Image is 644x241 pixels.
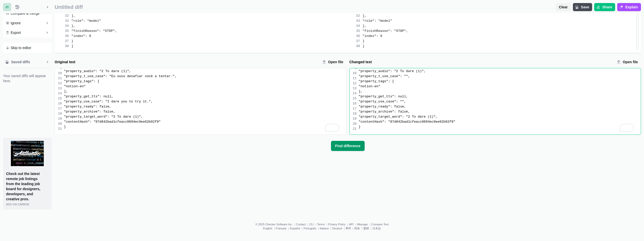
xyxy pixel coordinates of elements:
[3,138,52,210] a: Check out the latest remote job listings from the leading job board for designers, developers, an...
[4,18,51,28] button: Ignore
[353,96,357,101] div: 15
[372,227,381,230] a: 日本語
[11,20,21,26] span: Ignore
[58,86,62,91] div: 13
[71,14,75,18] span: ],
[62,22,346,130] div: To enrich screen reader interactions, please activate Accessibility in Grammarly extension settings
[58,81,62,86] div: 12
[359,99,641,104] div: "property_use_case": "",
[615,58,641,66] label: Changed text upload
[359,69,641,74] div: "property_audio": "2 To dare (1)",
[71,24,75,28] span: },
[276,227,286,230] a: Français
[4,28,51,37] button: Export
[556,3,571,11] button: Clear
[4,43,51,52] button: Skip to editor
[64,84,346,89] div: "notion-en"
[64,89,346,94] div: ],
[349,223,354,226] a: API
[353,121,357,126] div: 20
[64,74,346,79] div: "property_t_use_case": "Eu ouso desafiar você a tentar.",
[263,227,272,230] a: English
[359,104,641,109] div: "property_ready": false,
[558,5,569,10] span: Clear
[573,3,592,11] button: Save
[71,39,73,43] span: }
[331,141,364,151] button: Find difference
[58,66,62,71] div: 9
[346,227,351,230] a: हिन्दी
[11,141,44,166] img: undefined icon
[624,5,639,10] span: Explain
[353,91,357,96] div: 14
[11,45,31,50] span: Skip to editor
[64,79,346,84] div: "property_tags": [
[320,58,346,66] label: Original text upload
[327,59,344,64] span: Open file
[371,223,388,226] a: Compare Text
[353,81,357,86] div: 12
[594,3,615,11] button: Share
[44,58,52,66] button: Minimize sidebar
[58,111,62,116] div: 18
[359,109,641,114] div: "property_archive": false,
[363,34,382,38] span: "index": 0
[317,223,325,226] a: Terms
[296,223,306,226] a: Contact
[13,3,21,11] button: History tab
[357,223,368,226] a: iManage
[6,171,49,202] p: Check out the latest remote job listings from the leading job board for designers, developers, an...
[64,119,346,124] div: "contentHash": "87d842bad1cfeacc0694ec9ee62b92f9"
[353,106,357,111] div: 17
[328,223,345,226] a: Privacy Policy
[353,86,357,91] div: 13
[353,66,357,71] div: 9
[64,124,346,129] div: }
[363,44,365,48] span: ]
[359,94,641,99] div: "property_get_tts": null,
[11,11,39,16] span: Compare & merge
[58,101,62,106] div: 16
[354,227,360,230] a: 简体
[363,39,365,43] span: }
[309,223,314,226] a: CLI
[58,91,62,96] div: 14
[255,223,296,226] li: © 2025 Checker Software Inc.
[58,76,62,81] div: 11
[363,14,367,18] span: ],
[334,143,361,148] span: Find difference
[11,30,21,35] span: Export
[64,99,346,104] div: "property_use_case": "I dare you to try it.",
[359,119,641,124] div: "contentHash": "87d842bad1cfeacc0694ec9ee62b92f9"
[359,74,641,79] div: "property_t_use_case": "",
[353,126,357,132] div: 21
[10,59,31,64] span: Saved diffs
[617,3,641,11] button: Explain
[58,116,62,121] div: 19
[58,126,62,132] div: 21
[363,24,367,28] span: },
[304,227,316,230] a: Português
[357,22,641,130] div: To enrich screen reader interactions, please activate Accessibility in Grammarly extension settings
[3,73,52,83] span: Your saved diffs will appear here.
[359,84,641,89] div: "notion-en"
[58,96,62,101] div: 15
[359,79,641,84] div: "property_tags": [
[353,111,357,116] div: 18
[320,227,329,230] a: Italiano
[3,3,11,11] button: Settings tab
[71,19,101,23] span: "role": "model"
[58,71,62,76] div: 10
[622,59,639,64] span: Open file
[359,89,641,94] div: ],
[353,76,357,81] div: 11
[363,29,408,33] span: "finishReason": "STOP",
[349,59,613,64] label: Changed text
[71,29,117,33] span: "finishReason": "STOP",
[58,106,62,111] div: 17
[64,114,346,119] div: "property_target_word": "2 To dare (1)",
[55,4,554,10] span: Untitled diff
[64,109,346,114] div: "property_archive": false,
[359,114,641,119] div: "property_target_word": "2 To dare (1)",
[55,59,318,64] label: Original text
